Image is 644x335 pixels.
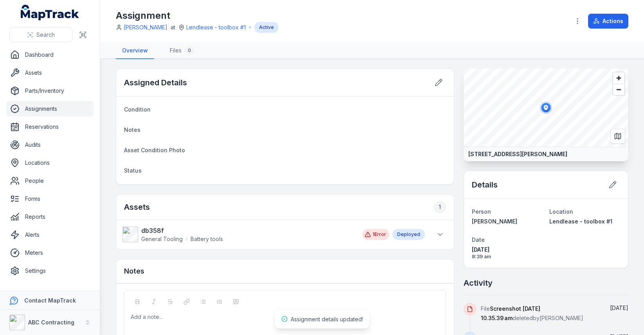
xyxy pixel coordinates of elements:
[6,191,94,207] a: Forms
[6,119,94,135] a: Reservations
[362,229,389,240] div: 1 Error
[116,43,154,59] a: Overview
[6,155,94,171] a: Locations
[549,208,573,215] span: Location
[610,304,628,311] time: 08/10/2025, 11:26:08 am
[28,319,74,326] strong: ABC Contracting
[6,173,94,189] a: People
[434,201,446,213] div: 1
[472,218,543,225] a: [PERSON_NAME]
[185,46,194,55] div: 0
[6,209,94,225] a: Reports
[549,218,612,225] span: Lendlease - toolbox #1
[164,43,200,59] a: Files0
[588,14,628,29] button: Actions
[464,68,628,147] canvas: Map
[6,245,94,261] a: Meters
[472,246,543,260] time: 08/09/2025, 8:39:05 am
[6,65,94,81] a: Assets
[291,316,363,322] span: Assignment details updated!
[141,226,223,235] strong: db358f
[6,101,94,117] a: Assignments
[9,27,72,42] button: Search
[24,297,76,304] strong: Contact MapTrack
[610,129,625,144] button: Switch to Map View
[141,235,183,243] span: General Tooling
[481,305,583,321] span: File deleted by [PERSON_NAME]
[122,226,354,243] a: db358fGeneral ToolingBattery tools
[124,147,185,153] span: Asset Condition Photo
[472,208,491,215] span: Person
[472,236,485,243] span: Date
[171,23,175,31] span: at
[472,179,498,190] h2: Details
[254,22,279,33] div: Active
[6,83,94,99] a: Parts/Inventory
[481,305,540,321] span: Screenshot [DATE] 10.35.39 am
[468,150,567,158] strong: [STREET_ADDRESS][PERSON_NAME]
[472,246,543,254] span: [DATE]
[124,106,151,113] span: Condition
[6,47,94,63] a: Dashboard
[124,126,140,133] span: Notes
[191,235,223,243] span: Battery tools
[549,218,620,225] a: Lendlease - toolbox #1
[124,23,167,31] a: [PERSON_NAME]
[124,77,187,88] h2: Assigned Details
[6,263,94,279] a: Settings
[610,304,628,311] span: [DATE]
[116,9,279,22] h1: Assignment
[6,227,94,243] a: Alerts
[6,137,94,153] a: Audits
[613,84,624,95] button: Zoom out
[124,167,142,174] span: Status
[124,201,446,213] h2: Assets
[124,266,144,277] h3: Notes
[613,72,624,84] button: Zoom in
[36,31,55,39] span: Search
[472,254,543,260] span: 8:39 am
[186,23,246,31] a: Lendlease - toolbox #1
[21,5,79,20] a: MapTrack
[392,229,425,240] div: Deployed
[464,277,493,288] h2: Activity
